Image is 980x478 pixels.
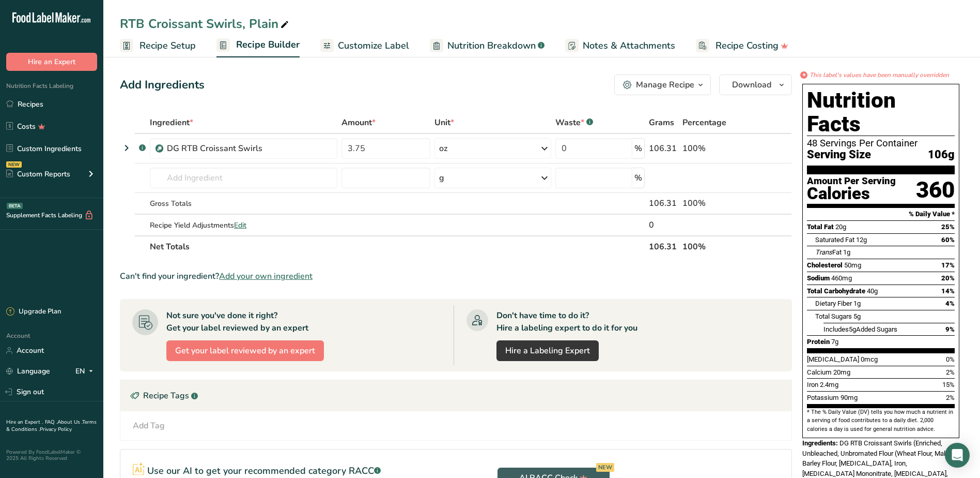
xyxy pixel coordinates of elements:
[139,39,196,53] span: Recipe Setup
[732,79,771,91] span: Download
[945,325,955,333] span: 9%
[807,355,859,363] span: [MEDICAL_DATA]
[815,236,854,244] span: Saturated Fat
[682,197,743,210] div: 100%
[831,274,852,282] span: 460mg
[719,74,792,95] button: Download
[820,381,838,389] span: 2.4mg
[946,394,955,401] span: 2%
[649,197,678,210] div: 106.31
[807,381,818,389] span: Iron
[807,261,843,269] span: Cholesterol
[649,142,678,155] div: 106.31
[219,270,313,282] span: Add your own ingredient
[823,325,897,333] span: Includes Added Sugars
[946,368,955,376] span: 2%
[496,340,599,361] a: Hire a Labeling Expert
[680,235,745,257] th: 100%
[941,274,955,282] span: 20%
[236,38,300,52] span: Recipe Builder
[856,236,867,244] span: 12g
[75,365,97,378] div: EN
[833,368,850,376] span: 20mg
[133,420,165,432] div: Add Tag
[45,419,57,426] a: FAQ .
[496,309,637,334] div: Don't have time to do it? Hire a labeling expert to do it for you
[166,340,324,361] button: Get your label reviewed by an expert
[807,394,839,401] span: Potassium
[649,219,678,231] div: 0
[815,300,852,307] span: Dietary Fiber
[682,116,726,129] span: Percentage
[6,169,70,180] div: Custom Reports
[120,270,792,282] div: Can't find your ingredient?
[807,368,832,376] span: Calcium
[941,287,955,295] span: 14%
[815,312,852,320] span: Total Sugars
[147,464,381,478] p: Use our AI to get your recommended category RACC
[555,116,593,129] div: Waste
[120,34,196,57] a: Recipe Setup
[807,88,955,136] h1: Nutrition Facts
[807,138,955,148] div: 48 Servings Per Container
[807,274,830,282] span: Sodium
[807,408,955,434] section: * The % Daily Value (DV) tells you how much a nutrient in a serving of food contributes to a dail...
[341,116,376,129] span: Amount
[807,208,955,220] section: % Daily Value *
[835,223,846,231] span: 20g
[853,312,861,320] span: 5g
[802,439,838,447] span: Ingredients:
[434,116,454,129] span: Unit
[682,142,743,155] div: 100%
[941,223,955,231] span: 25%
[945,443,970,468] div: Open Intercom Messenger
[715,39,779,53] span: Recipe Costing
[6,419,97,433] a: Terms & Conditions .
[583,39,675,53] span: Notes & Attachments
[565,34,675,57] a: Notes & Attachments
[150,168,337,188] input: Add Ingredient
[815,248,832,256] i: Trans
[150,220,337,231] div: Recipe Yield Adjustments
[831,338,838,346] span: 7g
[807,287,865,295] span: Total Carbohydrate
[849,325,856,333] span: 5g
[6,449,97,461] div: Powered By FoodLabelMaker © 2025 All Rights Reserved
[155,145,163,153] img: Sub Recipe
[120,380,791,411] div: Recipe Tags
[338,39,409,53] span: Customize Label
[166,309,308,334] div: Not sure you've done it right? Get your label reviewed by an expert
[7,203,23,209] div: BETA
[867,287,878,295] span: 40g
[120,77,205,94] div: Add Ingredients
[150,116,193,129] span: Ingredient
[815,248,842,256] span: Fat
[150,198,337,209] div: Gross Totals
[841,394,858,401] span: 90mg
[175,345,315,357] span: Get your label reviewed by an expert
[647,235,680,257] th: 106.31
[807,176,896,186] div: Amount Per Serving
[447,39,536,53] span: Nutrition Breakdown
[120,14,291,33] div: RTB Croissant Swirls, Plain
[6,307,61,317] div: Upgrade Plan
[807,338,830,346] span: Protein
[636,79,694,91] div: Manage Recipe
[942,381,955,389] span: 15%
[946,355,955,363] span: 0%
[916,176,955,204] div: 360
[57,419,82,426] a: About Us .
[861,355,878,363] span: 0mcg
[614,74,711,95] button: Manage Recipe
[945,300,955,307] span: 4%
[320,34,409,57] a: Customize Label
[596,463,614,472] div: NEW
[807,223,834,231] span: Total Fat
[941,236,955,244] span: 60%
[430,34,545,57] a: Nutrition Breakdown
[6,362,50,380] a: Language
[941,261,955,269] span: 17%
[807,148,871,161] span: Serving Size
[439,172,444,184] div: g
[844,261,861,269] span: 50mg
